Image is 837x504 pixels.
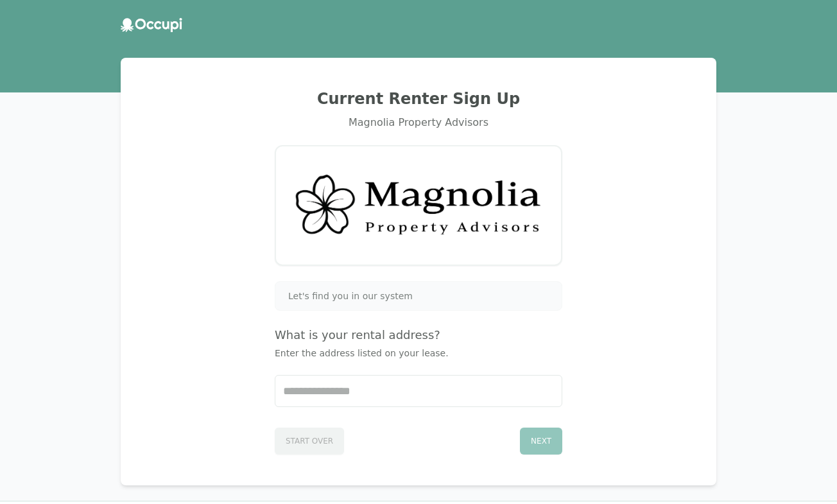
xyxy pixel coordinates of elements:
div: Magnolia Property Advisors [136,114,701,130]
h2: Current Renter Sign Up [136,89,701,109]
h4: What is your rental address? [275,326,562,344]
img: Magnolia Property Advisors [291,162,546,248]
p: Enter the address listed on your lease. [275,347,562,360]
input: Start typing... [275,376,562,406]
span: Let's find you in our system [288,290,413,302]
